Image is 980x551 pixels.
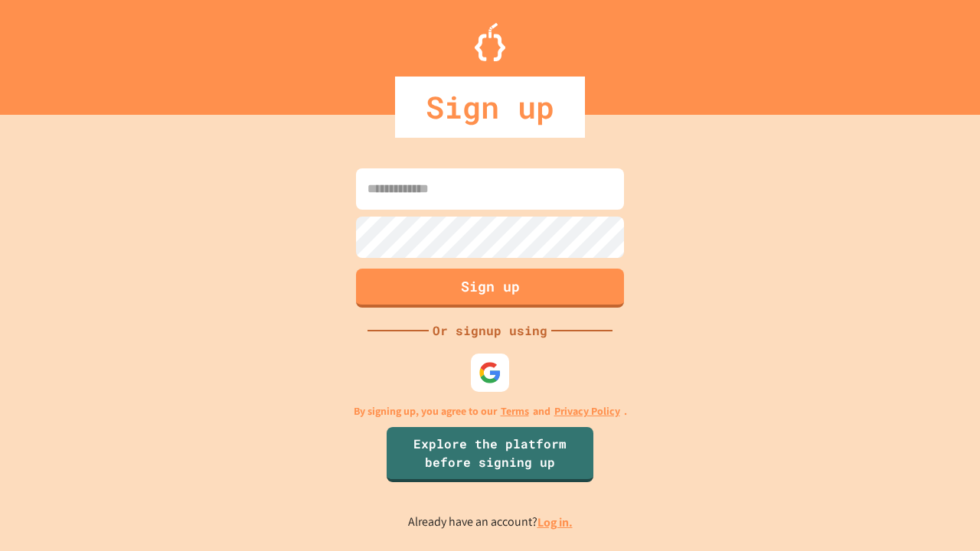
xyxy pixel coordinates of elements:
[554,403,620,419] a: Privacy Policy
[408,513,573,532] p: Already have an account?
[475,23,505,61] img: Logo.svg
[501,403,529,419] a: Terms
[354,403,627,419] p: By signing up, you agree to our and .
[537,514,573,530] a: Log in.
[429,321,551,340] div: Or signup using
[479,361,501,384] img: google-icon.svg
[387,427,593,482] a: Explore the platform before signing up
[395,77,585,138] div: Sign up
[356,269,624,308] button: Sign up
